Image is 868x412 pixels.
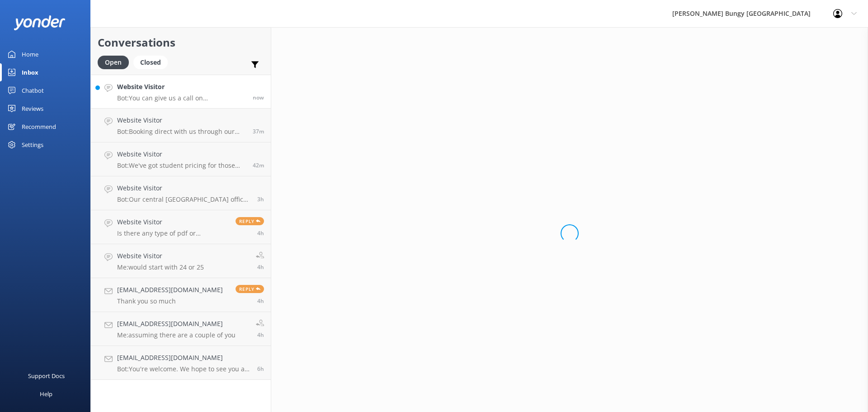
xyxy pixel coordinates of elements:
[98,34,264,51] h2: Conversations
[28,367,65,385] div: Support Docs
[133,57,172,67] a: Closed
[91,312,271,346] a: [EMAIL_ADDRESS][DOMAIN_NAME]Me:assuming there are a couple of you4h
[133,56,168,69] div: Closed
[117,251,204,261] h4: Website Visitor
[22,81,44,99] div: Chatbot
[22,136,43,154] div: Settings
[91,176,271,210] a: Website VisitorBot:Our central [GEOGRAPHIC_DATA] office is right in the heart of the action at [S...
[117,285,223,295] h4: [EMAIL_ADDRESS][DOMAIN_NAME]
[117,128,246,136] p: Bot: Booking direct with us through our website always offers the best prices. Our combos are the...
[117,297,223,305] p: Thank you so much
[40,385,52,403] div: Help
[257,229,264,237] span: Sep 24 2025 10:03am (UTC +12:00) Pacific/Auckland
[91,346,271,380] a: [EMAIL_ADDRESS][DOMAIN_NAME]Bot:You're welcome. We hope to see you at one of our [PERSON_NAME] lo...
[117,161,246,170] p: Bot: We've got student pricing for those studying at domestic NZ institutions. Just make sure you...
[22,45,38,63] div: Home
[91,278,271,312] a: [EMAIL_ADDRESS][DOMAIN_NAME]Thank you so muchReply4h
[117,149,246,159] h4: Website Visitor
[117,229,229,237] p: Is there any type of pdf or something I can print off to give him for his bday? To put in a card ...
[117,183,250,193] h4: Website Visitor
[117,217,229,227] h4: Website Visitor
[117,94,246,102] p: Bot: You can give us a call on [PHONE_NUMBER] or [PHONE_NUMBER] to chat with a crew member. Our o...
[91,244,271,278] a: Website VisitorMe:would start with 24 or 254h
[14,15,66,30] img: yonder-white-logo.png
[257,195,264,203] span: Sep 24 2025 10:56am (UTC +12:00) Pacific/Auckland
[253,94,264,101] span: Sep 24 2025 02:04pm (UTC +12:00) Pacific/Auckland
[22,118,56,136] div: Recommend
[117,195,250,204] p: Bot: Our central [GEOGRAPHIC_DATA] office is right in the heart of the action at [STREET_ADDRESS]...
[117,115,246,125] h4: Website Visitor
[98,56,129,69] div: Open
[91,210,271,244] a: Website VisitorIs there any type of pdf or something I can print off to give him for his bday? To...
[98,57,133,67] a: Open
[236,217,264,225] span: Reply
[257,365,264,373] span: Sep 24 2025 07:36am (UTC +12:00) Pacific/Auckland
[117,319,236,329] h4: [EMAIL_ADDRESS][DOMAIN_NAME]
[91,142,271,176] a: Website VisitorBot:We've got student pricing for those studying at domestic NZ institutions. Just...
[22,99,43,118] div: Reviews
[117,263,204,271] p: Me: would start with 24 or 25
[253,128,264,135] span: Sep 24 2025 01:26pm (UTC +12:00) Pacific/Auckland
[22,63,38,81] div: Inbox
[253,161,264,169] span: Sep 24 2025 01:21pm (UTC +12:00) Pacific/Auckland
[257,263,264,271] span: Sep 24 2025 10:00am (UTC +12:00) Pacific/Auckland
[117,365,250,373] p: Bot: You're welcome. We hope to see you at one of our [PERSON_NAME] locations soon!
[117,353,250,363] h4: [EMAIL_ADDRESS][DOMAIN_NAME]
[236,285,264,293] span: Reply
[117,331,236,339] p: Me: assuming there are a couple of you
[257,331,264,339] span: Sep 24 2025 09:21am (UTC +12:00) Pacific/Auckland
[91,75,271,109] a: Website VisitorBot:You can give us a call on [PHONE_NUMBER] or [PHONE_NUMBER] to chat with a crew...
[91,109,271,142] a: Website VisitorBot:Booking direct with us through our website always offers the best prices. Our ...
[257,297,264,305] span: Sep 24 2025 09:56am (UTC +12:00) Pacific/Auckland
[117,82,246,92] h4: Website Visitor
